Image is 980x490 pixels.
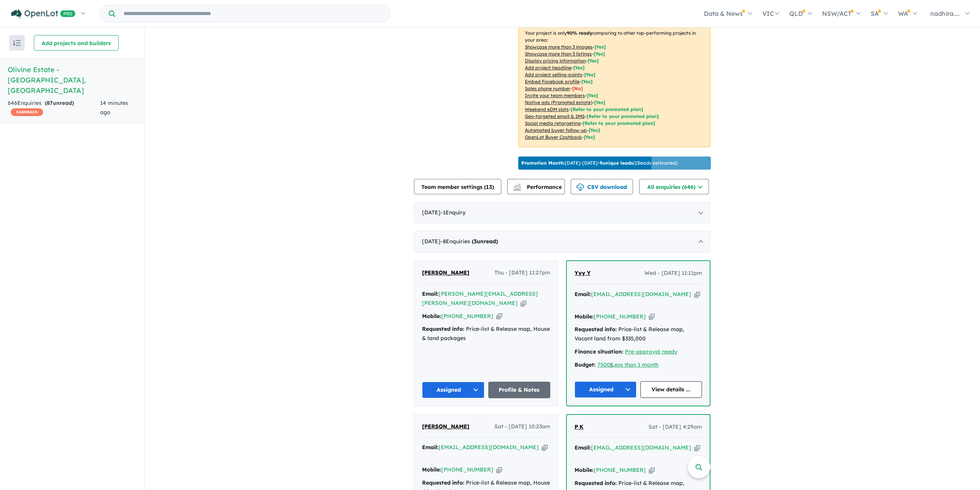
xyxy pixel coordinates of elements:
[13,40,21,46] img: sort.svg
[575,348,623,355] strong: Finance situation:
[594,313,646,320] a: [PHONE_NUMBER]
[644,269,702,278] span: Wed - [DATE] 11:11pm
[525,44,593,50] u: Showcase more than 3 images
[571,106,643,112] span: [Refer to your promoted plan]
[586,113,659,119] span: [Refer to your promoted plan]
[513,186,521,191] img: bar-chart.svg
[422,422,469,431] a: [PERSON_NAME]
[521,160,565,166] b: Promotion Month:
[597,361,610,368] a: 7500
[525,65,571,71] u: Add project headline
[45,99,74,106] strong: ( unread)
[575,480,617,487] strong: Requested info:
[575,423,583,430] span: P K
[414,202,710,224] div: [DATE]
[474,238,477,245] span: 3
[649,466,655,474] button: Copy
[575,381,637,398] button: Assigned
[584,72,595,77] span: [ Yes ]
[494,268,550,278] span: Thu - [DATE] 11:27pm
[594,99,605,105] span: [Yes]
[567,30,592,36] b: 90 % ready
[11,9,75,19] img: Openlot PRO Logo White
[100,99,128,116] span: 14 minutes ago
[514,184,562,190] span: Performance
[525,127,587,133] u: Automated buyer follow-up
[422,382,484,398] button: Assigned
[525,99,592,105] u: Native ads (Promoted estate)
[648,423,702,432] span: Sat - [DATE] 4:29am
[11,108,43,116] span: CASHBACK
[573,65,585,71] span: [ Yes ]
[525,134,582,140] u: OpenLot Buyer Cashback
[572,86,583,91] span: [ No ]
[507,179,565,194] button: Performance
[414,179,501,194] button: Team member settings (13)
[441,313,493,320] a: [PHONE_NUMBER]
[496,312,502,320] button: Copy
[640,381,702,398] a: View details ...
[575,313,594,320] strong: Mobile:
[575,423,583,432] a: P K
[422,444,439,451] strong: Email:
[600,160,633,166] b: 9 unique leads
[525,58,586,64] u: Display pricing information
[588,58,599,64] span: [ Yes ]
[422,290,538,306] a: [PERSON_NAME][EMAIL_ADDRESS][PERSON_NAME][DOMAIN_NAME]
[422,325,464,332] strong: Requested info:
[422,268,469,278] a: [PERSON_NAME]
[575,325,702,344] div: Price-list & Release map, Vacant land from $335,000
[595,44,606,50] span: [ Yes ]
[930,10,960,17] span: nadhira....
[521,299,526,307] button: Copy
[414,231,710,253] div: [DATE]
[581,79,593,84] span: [ Yes ]
[472,238,498,245] strong: ( unread)
[576,184,584,191] img: download icon
[422,290,439,297] strong: Email:
[525,79,580,84] u: Embed Facebook profile
[594,51,605,57] span: [ Yes ]
[575,326,617,333] strong: Requested info:
[486,184,492,190] span: 13
[575,361,596,368] strong: Budget:
[496,466,502,474] button: Copy
[639,179,709,194] button: All enquiries (646)
[525,120,581,126] u: Social media retargeting
[591,444,691,451] a: [EMAIL_ADDRESS][DOMAIN_NAME]
[525,113,585,119] u: Geo-targeted email & SMS
[571,179,633,194] button: CSV download
[649,313,655,321] button: Copy
[439,444,539,451] a: [EMAIL_ADDRESS][DOMAIN_NAME]
[34,35,119,51] button: Add projects and builders
[584,134,595,140] span: [Yes]
[525,72,582,77] u: Add project selling-points
[422,269,469,276] span: [PERSON_NAME]
[47,99,53,106] span: 87
[494,422,550,431] span: Sat - [DATE] 10:23am
[625,348,677,355] a: Pre-approval ready
[525,106,569,112] u: Weekend eDM slots
[422,466,441,473] strong: Mobile:
[422,423,469,430] span: [PERSON_NAME]
[575,291,591,298] strong: Email:
[583,120,655,126] span: [Refer to your promoted plan]
[117,5,389,22] input: Try estate name, suburb, builder or developer
[8,99,100,117] div: 646 Enquir ies
[575,444,591,451] strong: Email:
[542,443,548,451] button: Copy
[422,479,464,486] strong: Requested info:
[488,382,551,398] a: Profile & Notes
[587,93,598,98] span: [ Yes ]
[441,209,466,216] span: - 1 Enquir y
[525,93,585,98] u: Invite your team members
[441,238,498,245] span: - 8 Enquir ies
[575,269,591,276] span: Yyy Y
[611,361,658,368] u: Less than 1 month
[591,291,691,298] a: [EMAIL_ADDRESS][DOMAIN_NAME]
[694,444,700,452] button: Copy
[589,127,600,133] span: [Yes]
[422,325,550,343] div: Price-list & Release map, House & land packages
